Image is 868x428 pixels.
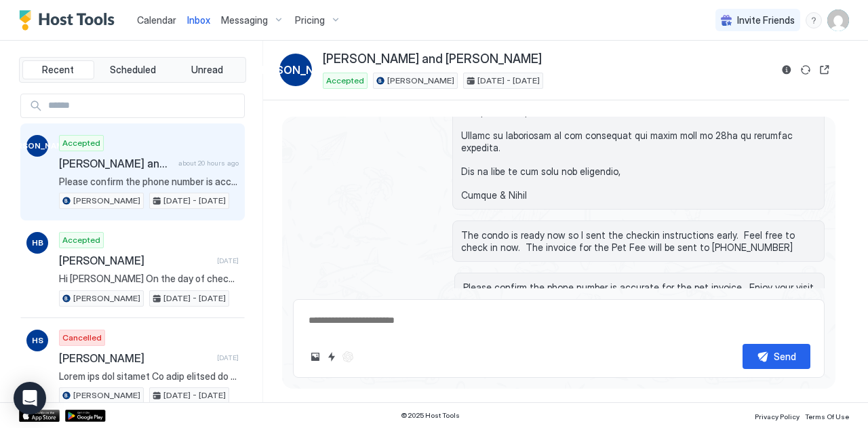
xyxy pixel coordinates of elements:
span: [DATE] - [DATE] [163,292,226,305]
button: Sync reservation [797,62,814,78]
span: Cancelled [62,332,102,344]
span: [PERSON_NAME] [73,292,140,305]
span: [PERSON_NAME] [387,75,454,87]
a: Host Tools Logo [19,10,121,31]
span: [PERSON_NAME] [59,254,212,267]
div: menu [806,12,822,28]
span: Lorem ips dol sitamet Co adip elitsed do eiusmodte inc ut lab Etdolore Magna. Ali eni admin ve qu... [59,370,239,383]
a: App Store [19,410,60,422]
span: [DATE] [217,256,239,265]
span: Please confirm the phone number is accurate for the pet invoice. Enjoy your visit. [463,281,816,294]
span: Recent [42,64,74,76]
span: Messaging [221,14,268,26]
span: The condo is ready now so I sent the checkin instructions early. Feel free to check in now. The i... [461,229,816,253]
span: [PERSON_NAME] [59,351,212,365]
a: Calendar [137,13,176,27]
a: Privacy Policy [755,408,800,423]
div: Send [774,349,796,364]
span: [PERSON_NAME] and [PERSON_NAME] [59,157,173,170]
button: Recent [22,60,94,79]
span: about 20 hours ago [178,159,239,168]
span: [DATE] - [DATE] [163,195,226,207]
div: User profile [827,9,849,31]
button: Unread [171,60,243,79]
button: Upload image [307,349,323,365]
span: Hi [PERSON_NAME] On the day of check in we will send you the invoice for the $50 pet fee. Thanks ... [59,273,239,285]
span: Calendar [137,14,176,26]
span: Scheduled [110,64,156,76]
span: Inbox [187,14,210,26]
span: [DATE] [217,353,239,362]
span: Privacy Policy [755,412,800,421]
div: tab-group [19,57,246,83]
button: Quick reply [323,349,340,365]
span: [PERSON_NAME] and [PERSON_NAME] [323,52,542,67]
span: © 2025 Host Tools [401,411,460,420]
span: Unread [191,64,223,76]
span: [DATE] - [DATE] [477,75,540,87]
span: [PERSON_NAME] [73,389,140,402]
div: Open Intercom Messenger [14,382,46,414]
span: [PERSON_NAME] [73,195,140,207]
span: HS [32,334,43,347]
button: Reservation information [778,62,795,78]
span: [PERSON_NAME] [4,140,71,152]
span: [PERSON_NAME] [251,62,341,78]
span: Accepted [326,75,364,87]
button: Open reservation [816,62,833,78]
a: Terms Of Use [805,408,849,423]
button: Scheduled [97,60,169,79]
span: [DATE] - [DATE] [163,389,226,402]
span: HB [32,237,43,249]
input: Input Field [43,94,244,117]
span: Accepted [62,137,100,149]
span: Accepted [62,234,100,246]
span: Please confirm the phone number is accurate for the pet invoice. Enjoy your visit. [59,176,239,188]
a: Inbox [187,13,210,27]
a: Google Play Store [65,410,106,422]
button: Send [743,344,810,369]
span: Pricing [295,14,325,26]
span: Invite Friends [737,14,795,26]
span: Terms Of Use [805,412,849,421]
